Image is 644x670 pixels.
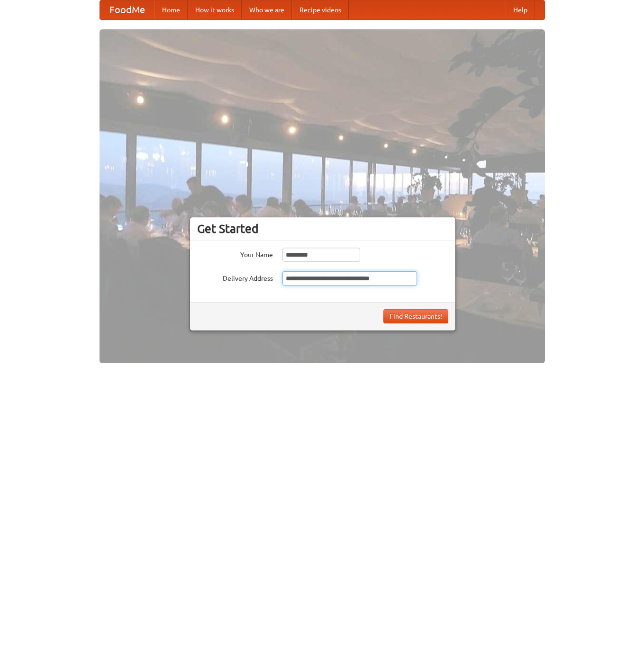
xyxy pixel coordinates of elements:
a: Recipe videos [292,0,349,19]
label: Your Name [197,248,273,259]
a: Home [154,0,188,19]
a: Help [506,0,535,19]
a: Who we are [242,0,292,19]
label: Delivery Address [197,271,273,283]
a: FoodMe [100,0,154,19]
h3: Get Started [197,222,448,236]
a: How it works [188,0,242,19]
button: Find Restaurants! [383,309,448,323]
